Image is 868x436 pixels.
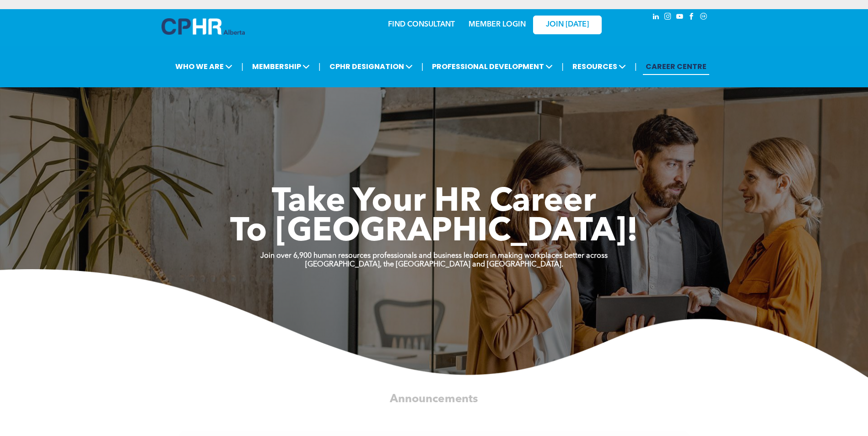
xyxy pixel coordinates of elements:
strong: Join over 6,900 human resources professionals and business leaders in making workplaces better ac... [260,252,608,260]
li: | [318,57,321,76]
a: facebook [687,11,697,24]
li: | [635,57,637,76]
a: youtube [675,11,685,24]
img: A blue and white logo for cp alberta [162,18,245,35]
span: PROFESSIONAL DEVELOPMENT [429,58,555,75]
span: WHO WE ARE [173,58,235,75]
a: Social network [699,11,709,24]
li: | [421,57,424,76]
span: JOIN [DATE] [546,21,589,29]
a: linkedin [651,11,661,24]
span: Take Your HR Career [272,186,596,219]
a: FIND CONSULTANT [388,21,455,28]
a: instagram [663,11,673,24]
span: CPHR DESIGNATION [327,58,415,75]
span: MEMBERSHIP [249,58,313,75]
span: Announcements [390,393,478,405]
li: | [241,57,243,76]
strong: [GEOGRAPHIC_DATA], the [GEOGRAPHIC_DATA] and [GEOGRAPHIC_DATA]. [305,261,563,268]
a: JOIN [DATE] [533,16,602,34]
a: MEMBER LOGIN [469,21,526,28]
span: To [GEOGRAPHIC_DATA]! [230,216,638,249]
a: CAREER CENTRE [643,58,709,75]
span: RESOURCES [570,58,629,75]
li: | [561,57,564,76]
